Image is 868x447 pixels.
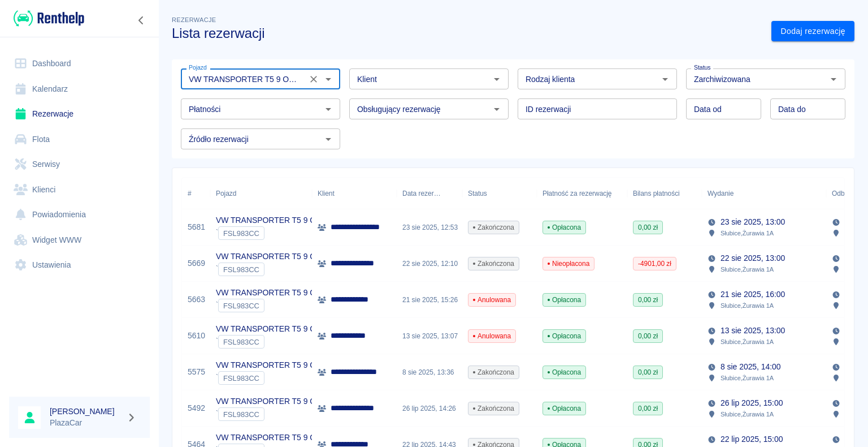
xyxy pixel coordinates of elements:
p: 13 sie 2025, 13:00 [721,325,785,337]
span: Rezerwacje [172,16,216,23]
p: VW TRANSPORTER T5 9 OS [216,432,321,444]
p: 21 sie 2025, 16:00 [721,289,785,300]
span: Anulowana [468,331,515,341]
button: Zwiń nawigację [133,13,150,28]
p: VW TRANSPORTER T5 9 OS [216,323,321,335]
p: 22 sie 2025, 13:00 [721,252,785,264]
button: Otwórz [489,71,505,87]
span: Opłacona [543,403,585,414]
div: Płatność za rezerwację [537,178,627,209]
span: Opłacona [543,367,585,377]
span: FSL983CC [219,229,264,238]
span: Zakończona [468,259,519,269]
p: VW TRANSPORTER T5 9 OS [216,251,321,263]
button: Sort [441,186,457,201]
div: Płatność za rezerwację [542,178,612,209]
div: Data rezerwacji [402,178,441,209]
p: VW TRANSPORTER T5 9 OS [216,287,321,299]
span: Nieopłacona [543,259,594,269]
label: Pojazd [189,63,207,72]
div: # [188,178,192,209]
p: 23 sie 2025, 13:00 [721,216,785,228]
span: 0,00 zł [633,403,662,414]
div: 13 sie 2025, 13:07 [397,318,462,354]
a: Dashboard [9,51,150,76]
p: VW TRANSPORTER T5 9 OS [216,396,321,407]
div: Klient [312,178,397,209]
a: Flota [9,127,150,152]
button: Sort [734,186,749,201]
p: 26 lip 2025, 15:00 [721,397,783,409]
a: Rezerwacje [9,101,150,127]
p: Słubice , Żurawia 1A [721,373,774,383]
h3: Lista rezerwacji [172,25,762,41]
input: DD.MM.YYYY [686,98,761,119]
div: Bilans płatności [633,178,680,209]
div: 21 sie 2025, 15:26 [397,282,462,318]
h6: [PERSON_NAME] [50,406,122,417]
button: Otwórz [320,131,336,147]
span: -4901,00 zł [633,259,676,269]
div: Pojazd [216,178,236,209]
p: 22 lip 2025, 15:00 [721,433,783,445]
a: Renthelp logo [9,9,84,28]
span: FSL983CC [219,302,264,310]
button: Otwórz [320,101,336,117]
span: 0,00 zł [633,331,662,341]
p: Słubice , Żurawia 1A [721,337,774,347]
label: Status [694,63,711,72]
a: Widget WWW [9,227,150,253]
p: VW TRANSPORTER T5 9 OS [216,214,321,226]
span: 0,00 zł [633,222,662,233]
a: 5669 [188,257,205,269]
p: Słubice , Żurawia 1A [721,409,774,419]
button: Wyczyść [306,71,322,87]
a: 5663 [188,294,205,306]
input: DD.MM.YYYY [770,98,845,119]
button: Otwórz [826,71,841,87]
div: Status [462,178,537,209]
div: 26 lip 2025, 14:26 [397,390,462,427]
span: Anulowana [468,295,515,305]
span: Zakończona [468,222,519,233]
div: Bilans płatności [627,178,702,209]
span: Zakończona [468,367,519,377]
a: Dodaj rezerwację [771,21,854,42]
button: Otwórz [657,71,673,87]
span: 0,00 zł [633,295,662,305]
div: 22 sie 2025, 12:10 [397,246,462,282]
span: FSL983CC [219,410,264,419]
img: Renthelp logo [14,9,84,28]
div: Wydanie [702,178,826,209]
a: Kalendarz [9,76,150,102]
a: 5681 [188,221,205,233]
p: PlazaCar [50,417,122,429]
span: Opłacona [543,222,585,233]
div: ` [216,371,321,385]
div: Status [468,178,487,209]
a: 5492 [188,402,205,414]
div: 8 sie 2025, 13:36 [397,354,462,390]
span: 0,00 zł [633,367,662,377]
p: 8 sie 2025, 14:00 [721,361,781,373]
div: Pojazd [210,178,312,209]
div: Odbiór [832,178,852,209]
a: 5610 [188,330,205,342]
span: FSL983CC [219,338,264,346]
div: ` [216,335,321,349]
div: Klient [318,178,335,209]
span: Opłacona [543,295,585,305]
div: ` [216,226,321,240]
span: FSL983CC [219,374,264,382]
a: Serwisy [9,152,150,177]
a: Powiadomienia [9,202,150,227]
div: ` [216,299,321,312]
a: Klienci [9,177,150,203]
div: Wydanie [708,178,734,209]
div: 23 sie 2025, 12:53 [397,209,462,246]
button: Otwórz [320,71,336,87]
div: ` [216,263,321,276]
p: Słubice , Żurawia 1A [721,228,774,238]
p: Słubice , Żurawia 1A [721,300,774,311]
p: VW TRANSPORTER T5 9 OS [216,359,321,371]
